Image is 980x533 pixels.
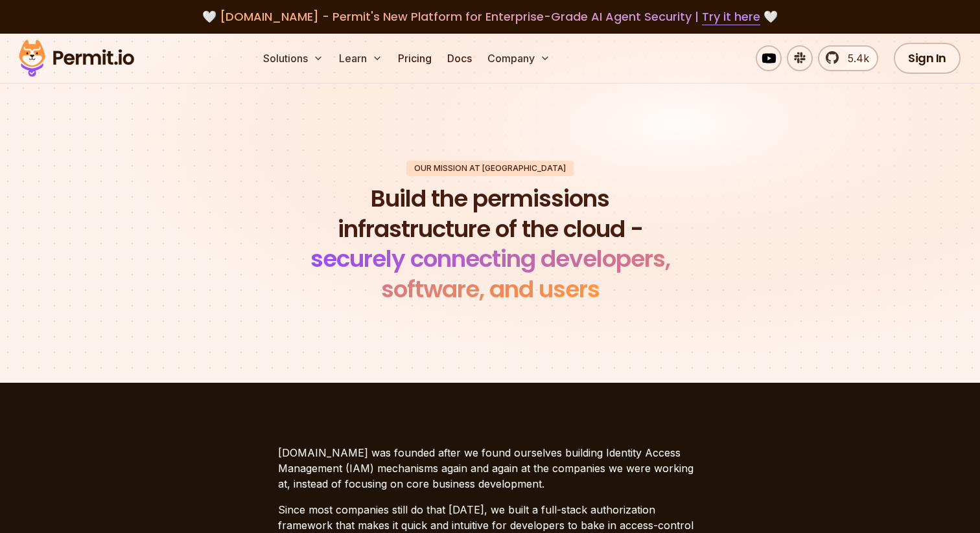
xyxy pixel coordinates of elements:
p: [DOMAIN_NAME] was founded after we found ourselves building Identity Access Management (IAM) mech... [278,445,702,492]
a: Pricing [393,45,437,71]
button: Company [482,45,555,71]
a: Docs [442,45,477,71]
a: Sign In [894,43,961,74]
div: Our mission at [GEOGRAPHIC_DATA] [406,161,574,176]
span: 5.4k [840,51,869,66]
a: Try it here [702,8,760,25]
h1: Build the permissions infrastructure of the cloud - [292,184,688,305]
span: [DOMAIN_NAME] - Permit's New Platform for Enterprise-Grade AI Agent Security | [220,8,760,25]
button: Solutions [258,45,329,71]
div: 🤍 🤍 [31,8,949,26]
span: securely connecting developers, software, and users [310,242,670,306]
a: 5.4k [818,45,878,71]
button: Learn [334,45,388,71]
img: Permit logo [13,36,140,80]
